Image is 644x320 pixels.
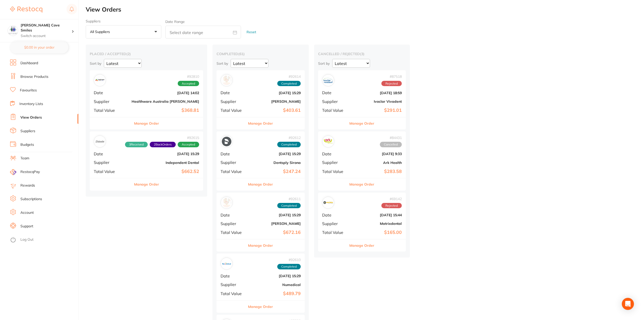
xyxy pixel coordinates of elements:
button: All suppliers [86,25,161,39]
h2: View Orders [86,6,644,13]
img: Ark Health [323,137,333,146]
b: $165.00 [351,230,402,235]
button: Manage Order [349,178,374,190]
b: [PERSON_NAME] [250,222,301,226]
img: Healthware Australia Ridley [95,76,105,85]
span: Total Value [322,169,347,174]
b: [DATE] 15:29 [132,152,199,156]
span: Rejected [381,203,402,208]
a: View Orders [20,115,42,120]
h2: placed / accepted ( 2 ) [90,52,203,56]
b: $672.16 [250,230,301,235]
label: Date Range [165,20,185,24]
span: Date [322,152,347,156]
b: [DATE] 15:29 [250,91,301,95]
h2: completed ( 61 ) [217,52,305,56]
b: $283.58 [351,169,402,174]
span: # 69142 [381,197,402,201]
span: Supplier [94,160,128,165]
span: Completed [277,203,301,208]
span: Supplier [322,160,347,165]
b: $662.52 [132,169,199,174]
b: [DATE] 14:02 [132,91,199,95]
button: $0.00 in your order [10,41,68,53]
b: [DATE] 18:59 [351,91,402,95]
a: Team [20,156,29,161]
button: Manage Order [248,239,273,252]
span: Supplier [221,99,246,104]
span: Date [322,213,347,217]
b: Matrixdental [351,222,402,226]
p: Sort by [318,61,330,66]
a: Subscriptions [20,197,42,202]
span: Supplier [322,221,347,226]
img: Restocq Logo [10,7,42,13]
span: Received [125,142,148,147]
span: Total Value [221,169,246,174]
a: Restocq Logo [10,4,42,15]
span: Total Value [221,108,246,113]
button: Manage Order [349,239,374,252]
div: Healthware Australia Ridley#92810AcceptedDate[DATE] 14:02SupplierHealthware Australia [PERSON_NAM... [90,70,203,129]
span: Back orders [150,142,176,147]
img: RestocqPay [10,169,16,175]
label: Suppliers [86,19,161,23]
a: Inventory Lists [19,101,43,106]
span: Date [221,152,246,156]
span: Total Value [94,108,128,113]
a: Budgets [20,142,34,147]
b: Ivoclar Vivadent [351,99,402,103]
h4: Hallett Cove Smiles [21,23,72,33]
span: Total Value [221,291,246,296]
button: Log Out [10,236,77,244]
b: $489.79 [250,291,301,296]
span: Total Value [94,169,128,174]
img: Matrixdental [323,198,333,207]
span: Accepted [178,142,199,147]
a: Support [20,224,33,229]
span: Supplier [221,221,246,226]
b: [DATE] 15:29 [250,152,301,156]
div: Open Intercom Messenger [622,298,634,310]
h2: cancelled / rejected ( 3 ) [318,52,406,56]
b: $403.61 [250,108,301,113]
span: Rejected [381,81,402,86]
b: [DATE] 15:44 [351,213,402,217]
span: # 92610 [277,258,301,262]
span: # 92614 [277,75,301,79]
b: Healthware Australia [PERSON_NAME] [132,99,199,103]
span: Total Value [322,108,347,113]
button: Manage Order [134,117,159,129]
a: Log Out [20,237,34,242]
button: Manage Order [349,117,374,129]
span: Completed [277,264,301,269]
span: Completed [277,81,301,86]
a: RestocqPay [10,169,40,175]
span: Completed [277,142,301,147]
img: Numedical [222,259,231,268]
a: Rewards [20,183,35,188]
button: Manage Order [134,178,159,190]
b: [PERSON_NAME] [250,99,301,103]
span: # 92810 [178,75,199,79]
b: [DATE] 15:29 [250,274,301,278]
b: Ark Health [351,161,402,165]
span: Total Value [221,230,246,235]
span: Date [94,90,128,95]
img: Hallett Cove Smiles [8,26,18,36]
img: Adam Dental [222,76,231,85]
b: $247.24 [250,169,301,174]
span: Supplier [221,160,246,165]
span: Date [221,213,246,217]
span: Date [94,152,128,156]
a: Account [20,210,34,215]
img: Dentsply Sirona [222,137,231,146]
img: Independent Dental [95,137,105,146]
span: Cancelled [380,142,402,147]
b: Numedical [250,283,301,287]
button: Reset [245,25,258,39]
button: Manage Order [248,301,273,313]
b: [DATE] 15:29 [250,213,301,217]
span: Date [221,274,246,278]
b: $291.01 [351,108,402,113]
